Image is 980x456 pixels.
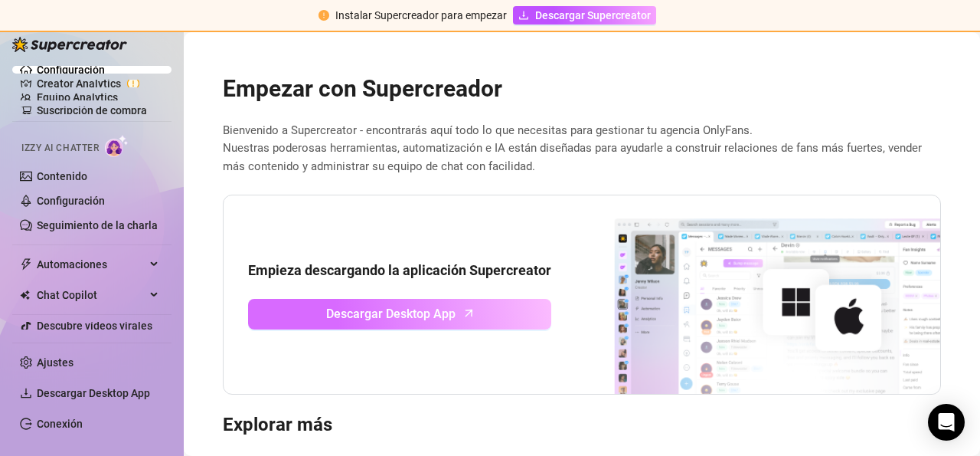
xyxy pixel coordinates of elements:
[37,71,159,96] a: Creator Analyticsexclamación-círculo
[248,299,551,330] a: Descargar Desktop Apparrow-up
[37,320,152,332] a: Descubre vídeos virales
[37,418,83,430] a: Conexión
[37,104,147,116] a: Suscripción de compra
[518,10,529,21] span: descargas
[37,252,145,277] span: Automaciones
[20,290,30,300] img: Chat Copilot
[37,356,73,369] a: Ajustes
[21,141,99,156] span: Izzy AI Chatter
[20,258,32,271] span: rayo
[37,219,158,231] a: Seguimiento de la charla
[223,122,941,176] span: Bienvenido a Supercreator - encontrarás aquí todo lo que necesitas para gestionar tu agencia Only...
[37,170,87,182] a: Contenido
[248,262,551,278] strong: Empieza descargando la aplicación Supercreator
[37,64,105,76] a: Configuración
[318,10,329,21] span: exclamación-círculo
[513,6,656,25] a: Descargar Supercreator
[12,37,127,52] img: logo-BBDzfeDw.svg
[223,74,941,103] h2: Empezar con Supercreador
[37,387,150,399] span: Descargar Desktop App
[535,7,651,24] span: Descargar Supercreator
[20,387,32,399] span: descargas
[105,135,129,157] img: Chat de AI
[326,304,456,323] span: Descargar Desktop App
[223,413,941,438] h3: Explorar más
[460,304,478,322] span: arrow-up
[557,195,940,395] img: aplicación de descarga
[928,404,965,441] div: Abre Intercom Messenger
[335,9,507,21] span: Instalar Supercreador para empezar
[37,91,118,103] a: Equipo Analytics
[37,195,105,207] a: Configuración
[37,283,145,307] span: Chat Copilot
